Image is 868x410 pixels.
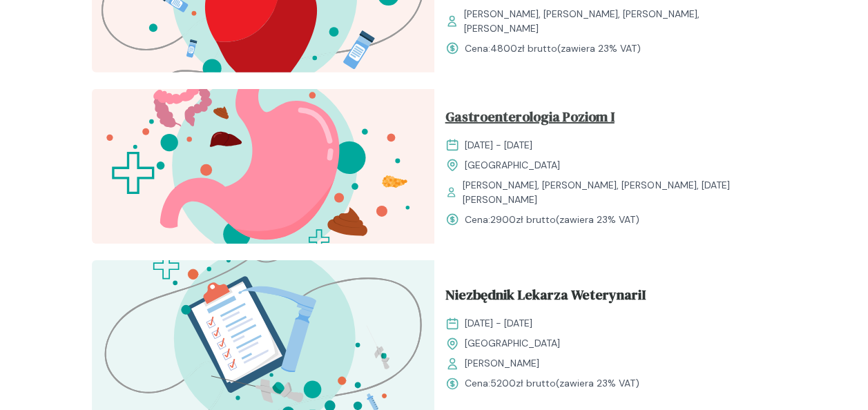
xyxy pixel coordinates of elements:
[445,284,646,311] span: Niezbędnik Lekarza WeterynariI
[464,7,766,36] span: [PERSON_NAME], [PERSON_NAME], [PERSON_NAME], [PERSON_NAME]
[490,213,556,226] span: 2900 zł brutto
[490,42,557,55] span: 4800 zł brutto
[445,106,766,133] a: Gastroenterologia Poziom I
[445,284,766,311] a: Niezbędnik Lekarza WeterynariI
[445,106,615,133] span: Gastroenterologia Poziom I
[92,89,434,244] img: Zpbdlx5LeNNTxNvT_GastroI_T.svg
[465,316,532,331] span: [DATE] - [DATE]
[465,41,641,56] span: Cena: (zawiera 23% VAT)
[465,356,539,371] span: [PERSON_NAME]
[465,138,532,153] span: [DATE] - [DATE]
[463,178,765,207] span: [PERSON_NAME], [PERSON_NAME], [PERSON_NAME], [DATE][PERSON_NAME]
[465,213,639,227] span: Cena: (zawiera 23% VAT)
[465,376,639,391] span: Cena: (zawiera 23% VAT)
[465,158,560,173] span: [GEOGRAPHIC_DATA]
[490,377,556,389] span: 5200 zł brutto
[465,336,560,351] span: [GEOGRAPHIC_DATA]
